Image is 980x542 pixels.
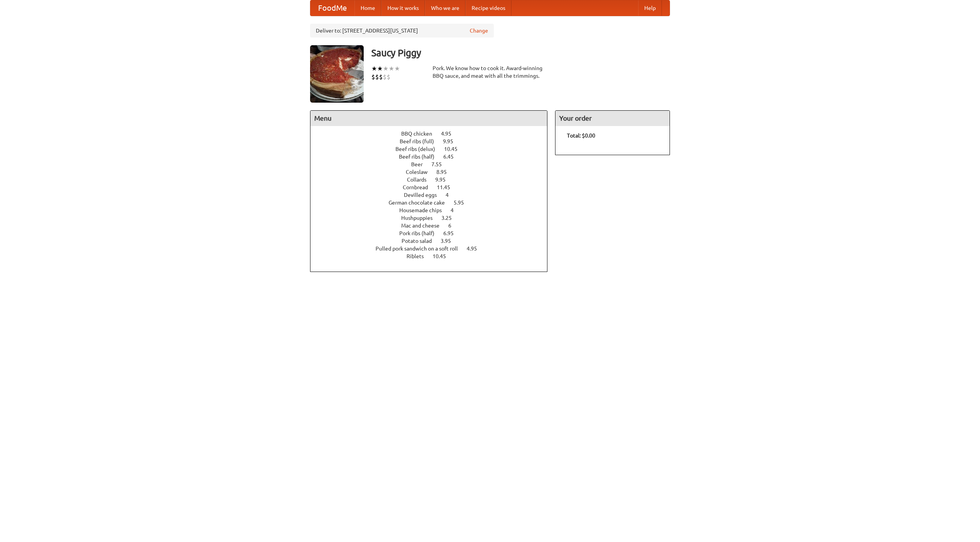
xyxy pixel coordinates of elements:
a: BBQ chicken 4.95 [401,131,465,137]
a: Beef ribs (half) 6.45 [399,154,468,160]
a: Beef ribs (full) 9.95 [400,138,467,144]
span: 10.45 [433,253,454,259]
span: 3.95 [441,238,459,244]
a: Beer 7.55 [411,161,456,167]
span: Pork ribs (half) [399,230,442,236]
span: 6 [448,223,459,229]
li: $ [371,73,375,81]
a: Collards 9.95 [407,177,460,183]
div: Deliver to: [STREET_ADDRESS][US_STATE] [310,24,494,38]
span: BBQ chicken [401,131,440,137]
b: Total: $0.00 [567,133,595,139]
h4: Menu [310,111,547,126]
li: ★ [383,64,389,73]
a: Coleslaw 8.95 [406,169,461,175]
li: $ [379,73,383,81]
span: 4 [446,192,456,198]
span: Coleslaw [406,169,435,175]
li: ★ [389,64,394,73]
a: Cornbread 11.45 [403,184,464,190]
li: ★ [394,64,400,73]
span: 9.95 [435,177,453,183]
a: Help [638,0,662,16]
li: $ [375,73,379,81]
a: Pulled pork sandwich on a soft roll 4.95 [376,246,491,252]
li: ★ [377,64,383,73]
a: Home [354,0,381,16]
a: Riblets 10.45 [407,253,460,259]
span: Beef ribs (half) [399,154,442,160]
a: Devilled eggs 4 [404,192,463,198]
a: Mac and cheese 6 [401,223,465,229]
span: Mac and cheese [401,223,447,229]
span: Beer [411,161,430,167]
span: Potato salad [402,238,439,244]
div: Pork. We know how to cook it. Award-winning BBQ sauce, and meat with all the trimmings. [433,64,547,80]
span: 3.25 [441,215,459,221]
span: 6.45 [443,154,461,160]
span: Pulled pork sandwich on a soft roll [376,246,465,252]
span: 11.45 [437,184,458,190]
a: Recipe videos [465,0,511,16]
span: German chocolate cake [389,200,452,206]
li: $ [387,73,390,81]
a: FoodMe [310,0,354,16]
span: 4.95 [467,246,485,252]
a: Housemade chips 4 [399,207,468,213]
a: How it works [381,0,425,16]
img: angular.jpg [310,45,364,103]
span: Devilled eggs [404,192,444,198]
span: Housemade chips [399,207,449,213]
a: Who we are [425,0,465,16]
a: Potato salad 3.95 [402,238,465,244]
a: Hushpuppies 3.25 [401,215,466,221]
a: German chocolate cake 5.95 [389,200,478,206]
li: $ [383,73,387,81]
a: Change [470,27,488,34]
h3: Saucy Piggy [371,45,670,61]
span: 6.95 [443,230,461,236]
span: Collards [407,177,434,183]
li: ★ [371,64,377,73]
span: Cornbread [403,184,436,190]
span: 9.95 [443,138,461,144]
span: Beef ribs (full) [400,138,442,144]
span: 4 [451,207,461,213]
h4: Your order [555,111,670,126]
span: Riblets [407,253,431,259]
span: Hushpuppies [401,215,440,221]
a: Beef ribs (delux) 10.45 [395,146,472,152]
span: 8.95 [436,169,454,175]
span: 4.95 [441,131,459,137]
span: 7.55 [431,161,449,167]
a: Pork ribs (half) 6.95 [399,230,468,236]
span: 5.95 [454,200,472,206]
span: 10.45 [444,146,465,152]
span: Beef ribs (delux) [395,146,443,152]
